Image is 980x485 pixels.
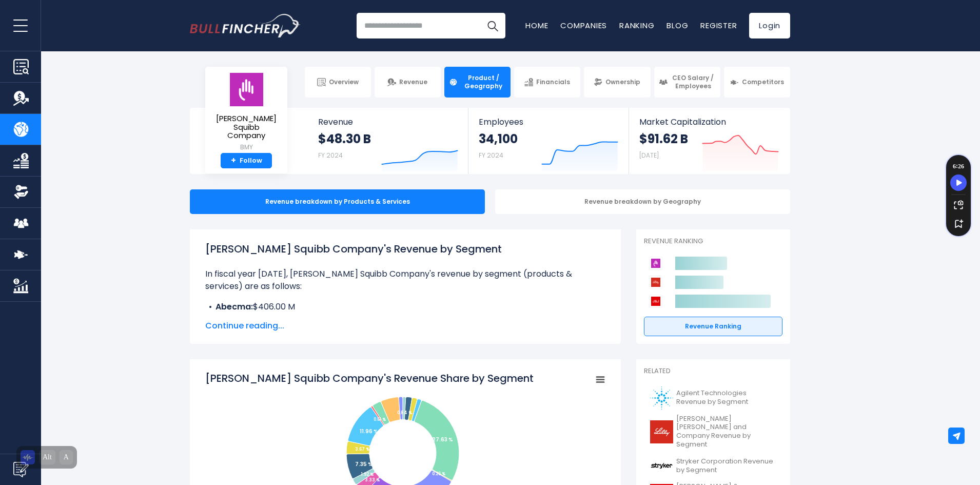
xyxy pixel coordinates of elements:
tspan: 1.92 % [361,472,374,477]
a: Competitors [724,67,790,98]
img: Johnson & Johnson competitors logo [649,295,662,308]
tspan: 11.96 % [360,428,378,435]
a: Go to homepage [190,14,300,37]
a: Home [525,20,548,31]
span: Overview [329,78,359,86]
img: Bullfincher logo [190,14,301,37]
span: [PERSON_NAME] [PERSON_NAME] and Company Revenue by Segment [676,415,776,450]
a: [PERSON_NAME] Squibb Company BMY [213,72,280,153]
a: Revenue Ranking [644,317,782,336]
span: Continue reading... [205,320,605,332]
span: Market Capitalization [639,117,779,127]
a: Revenue $48.30 B FY 2024 [308,108,468,174]
span: CEO Salary / Employees [671,74,716,90]
a: Ranking [619,20,654,31]
div: Revenue breakdown by Products & Services [190,189,485,214]
a: Market Capitalization $91.62 B [DATE] [629,108,789,174]
a: Ownership [584,67,650,98]
a: Overview [305,67,371,98]
a: Blog [667,20,688,31]
span: Stryker Corporation Revenue by Segment [676,457,776,475]
a: [PERSON_NAME] [PERSON_NAME] and Company Revenue by Segment [644,412,782,452]
span: Revenue [399,78,427,86]
img: Bristol-Myers Squibb Company competitors logo [649,257,662,270]
a: Employees 34,100 FY 2024 [468,108,628,174]
a: Login [749,13,790,38]
tspan: [PERSON_NAME] Squibb Company's Revenue Share by Segment [205,371,534,385]
span: Agilent Technologies Revenue by Segment [676,389,776,406]
span: Competitors [742,78,784,86]
small: [DATE] [639,151,659,160]
tspan: 3.67 % [355,447,369,452]
button: Search [480,13,505,38]
span: Product / Geography [461,74,506,90]
tspan: 3.33 % [365,477,380,483]
h1: [PERSON_NAME] Squibb Company's Revenue by Segment [205,241,605,257]
tspan: 0.84 % [397,410,412,416]
p: Related [644,367,782,376]
div: Revenue breakdown by Geography [495,189,790,214]
strong: 34,100 [479,131,518,147]
a: Revenue [375,67,441,98]
p: In fiscal year [DATE], [PERSON_NAME] Squibb Company's revenue by segment (products & services) ar... [205,268,605,293]
small: FY 2024 [479,151,503,160]
img: LLY logo [650,420,673,443]
p: Revenue Ranking [644,237,782,246]
img: A logo [650,386,673,410]
strong: $48.30 B [318,131,371,147]
span: [PERSON_NAME] Squibb Company [213,114,279,140]
span: Ownership [605,78,640,86]
tspan: 0.51 % [374,417,386,422]
a: Companies [560,20,607,31]
span: Revenue [318,117,458,127]
b: Abecma: [215,301,253,313]
small: BMY [213,143,279,152]
a: CEO Salary / Employees [654,67,720,98]
a: Register [700,20,737,31]
img: Ownership [13,184,29,200]
a: Stryker Corporation Revenue by Segment [644,452,782,480]
small: FY 2024 [318,151,343,160]
img: SYK logo [650,454,673,477]
img: Eli Lilly and Company competitors logo [649,276,662,289]
strong: + [231,156,236,165]
tspan: 27.63 % [432,436,453,443]
a: Product / Geography [444,67,511,98]
span: Employees [479,117,618,127]
strong: $91.62 B [639,131,688,147]
a: Financials [514,67,580,98]
tspan: 0.26 % [432,471,445,477]
tspan: 7.35 % [355,460,373,468]
a: +Follow [221,153,272,169]
a: Agilent Technologies Revenue by Segment [644,384,782,412]
span: Financials [536,78,570,86]
li: $406.00 M [205,301,605,313]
